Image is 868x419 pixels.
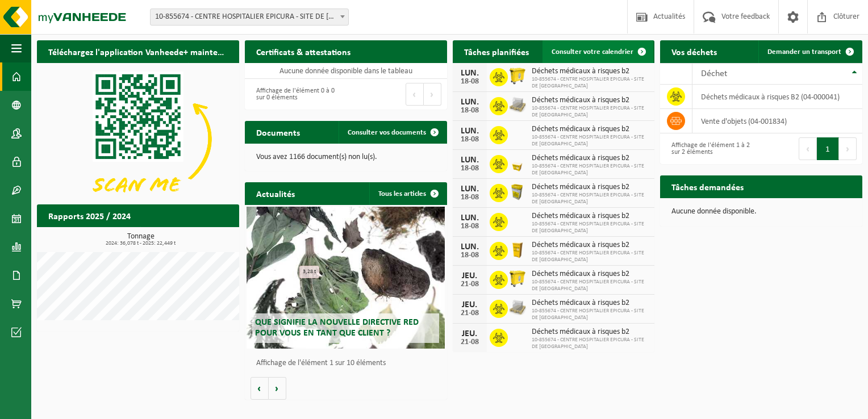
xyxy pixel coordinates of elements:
[552,48,633,56] span: Consulter votre calendrier
[660,175,755,198] h2: Tâches demandées
[251,82,340,107] div: Affichage de l'élément 0 à 0 sur 0 éléments
[348,129,426,136] span: Consulter vos documents
[532,279,649,292] span: 10-855674 - CENTRE HOSPITALIER EPICURA - SITE DE [GEOGRAPHIC_DATA]
[692,109,862,133] td: vente d'objets (04-001834)
[245,182,306,204] h2: Actualités
[532,154,649,163] span: Déchets médicaux à risques b2
[458,165,481,173] div: 18-08
[458,329,481,338] div: JEU.
[37,204,142,227] h2: Rapports 2025 / 2024
[532,212,649,221] span: Déchets médicaux à risques b2
[458,69,481,78] div: LUN.
[508,66,527,86] img: WB-0770-HPE-YW-14
[150,9,349,26] span: 10-855674 - CENTRE HOSPITALIER EPICURA - SITE DE BAUDOUR - BAUDOUR
[424,83,441,106] button: Next
[458,107,481,115] div: 18-08
[532,163,649,177] span: 10-855674 - CENTRE HOSPITALIER EPICURA - SITE DE [GEOGRAPHIC_DATA]
[269,377,286,400] button: Volgende
[532,134,649,148] span: 10-855674 - CENTRE HOSPITALIER EPICURA - SITE DE [GEOGRAPHIC_DATA]
[532,105,649,119] span: 10-855674 - CENTRE HOSPITALIER EPICURA - SITE DE [GEOGRAPHIC_DATA]
[458,78,481,86] div: 18-08
[839,137,857,160] button: Next
[767,48,841,56] span: Demander un transport
[406,83,424,106] button: Previous
[37,63,239,215] img: Download de VHEPlus App
[37,40,239,62] h2: Téléchargez l'application Vanheede+ maintenant!
[453,40,540,62] h2: Tâches planifiées
[532,76,649,90] span: 10-855674 - CENTRE HOSPITALIER EPICURA - SITE DE [GEOGRAPHIC_DATA]
[251,377,269,400] button: Vorige
[701,69,727,78] span: Déchet
[256,153,436,161] p: Vous avez 1166 document(s) non lu(s).
[532,308,649,321] span: 10-855674 - CENTRE HOSPITALIER EPICURA - SITE DE [GEOGRAPHIC_DATA]
[458,213,481,223] div: LUN.
[532,183,649,192] span: Déchets médicaux à risques b2
[508,269,527,288] img: WB-0770-HPE-YW-14
[458,185,481,194] div: LUN.
[245,40,362,62] h2: Certificats & attestations
[458,252,481,259] div: 18-08
[508,240,527,259] img: LP-SB-00060-HPE-C6
[458,127,481,136] div: LUN.
[532,270,649,279] span: Déchets médicaux à risques b2
[532,221,649,234] span: 10-855674 - CENTRE HOSPITALIER EPICURA - SITE DE [GEOGRAPHIC_DATA]
[458,223,481,231] div: 18-08
[339,121,446,144] a: Consulter vos documents
[799,137,817,160] button: Previous
[532,328,649,337] span: Déchets médicaux à risques b2
[43,233,239,246] h3: Tonnage
[256,359,441,367] p: Affichage de l'élément 1 sur 10 éléments
[542,40,653,63] a: Consulter votre calendrier
[692,85,862,109] td: déchets médicaux à risques B2 (04-000041)
[532,96,649,105] span: Déchets médicaux à risques b2
[458,98,481,107] div: LUN.
[255,318,419,338] span: Que signifie la nouvelle directive RED pour vous en tant que client ?
[508,298,527,317] img: LP-PA-00000-WDN-11
[532,299,649,308] span: Déchets médicaux à risques b2
[245,121,311,143] h2: Documents
[151,9,348,25] span: 10-855674 - CENTRE HOSPITALIER EPICURA - SITE DE BAUDOUR - BAUDOUR
[458,136,481,144] div: 18-08
[532,192,649,206] span: 10-855674 - CENTRE HOSPITALIER EPICURA - SITE DE [GEOGRAPHIC_DATA]
[458,280,481,288] div: 21-08
[532,67,649,76] span: Déchets médicaux à risques b2
[140,227,238,249] a: Consulter les rapports
[458,309,481,317] div: 21-08
[458,338,481,346] div: 21-08
[532,125,649,134] span: Déchets médicaux à risques b2
[458,156,481,165] div: LUN.
[532,337,649,350] span: 10-855674 - CENTRE HOSPITALIER EPICURA - SITE DE [GEOGRAPHIC_DATA]
[458,242,481,252] div: LUN.
[758,40,861,63] a: Demander un transport
[245,63,447,79] td: Aucune donnée disponible dans le tableau
[458,300,481,309] div: JEU.
[508,153,527,173] img: LP-SB-00030-HPE-C6
[369,182,446,205] a: Tous les articles
[43,241,239,246] span: 2024: 36,078 t - 2025: 22,449 t
[247,207,445,349] a: Que signifie la nouvelle directive RED pour vous en tant que client ?
[660,40,728,62] h2: Vos déchets
[532,241,649,250] span: Déchets médicaux à risques b2
[817,137,839,160] button: 1
[532,250,649,263] span: 10-855674 - CENTRE HOSPITALIER EPICURA - SITE DE [GEOGRAPHIC_DATA]
[458,271,481,280] div: JEU.
[458,194,481,202] div: 18-08
[508,182,527,202] img: LP-SB-00045-CRB-21
[671,208,851,216] p: Aucune donnée disponible.
[666,136,756,161] div: Affichage de l'élément 1 à 2 sur 2 éléments
[508,95,527,115] img: LP-PA-00000-WDN-11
